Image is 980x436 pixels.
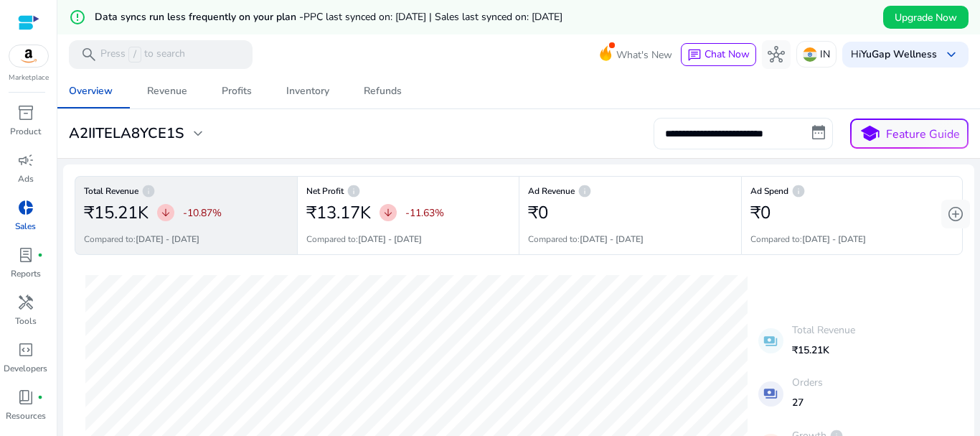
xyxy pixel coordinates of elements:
span: arrow_downward [382,207,394,218]
mat-icon: payments [758,381,783,407]
h6: Net Profit [306,190,511,193]
p: Compared to: [306,233,422,246]
img: amazon.svg [9,45,48,67]
p: Ads [18,172,34,185]
span: fiber_manual_record [37,394,43,400]
h2: ₹13.17K [306,203,371,223]
span: book_4 [17,389,34,406]
span: handyman [17,294,34,311]
div: Profits [222,86,252,96]
button: add_circle [941,200,970,228]
span: fiber_manual_record [37,252,43,258]
h2: ₹0 [528,203,548,223]
b: YuGap Wellness [861,47,937,61]
b: [DATE] - [DATE] [580,233,644,245]
p: Product [10,125,41,138]
p: Feature Guide [886,126,960,143]
b: [DATE] - [DATE] [802,233,866,245]
span: code_blocks [17,341,34,358]
p: Total Revenue [792,323,855,338]
h6: Ad Revenue [528,190,732,193]
div: Refunds [364,86,402,96]
p: Sales [15,220,36,233]
span: Upgrade Now [895,10,957,25]
mat-icon: error_outline [69,9,86,26]
mat-icon: payments [758,328,783,353]
span: donut_small [17,199,34,216]
h5: Data syncs run less frequently on your plan - [95,11,562,24]
p: Hi [851,50,937,60]
p: Compared to: [528,233,644,246]
p: Compared to: [750,233,866,246]
h6: Ad Spend [750,190,954,193]
span: lab_profile [17,246,34,264]
div: Overview [69,86,113,96]
p: -11.63% [405,205,444,221]
span: search [80,46,98,63]
span: / [128,47,141,62]
div: Inventory [286,86,329,96]
span: info [347,184,361,198]
p: Reports [11,267,41,280]
p: -10.87% [183,205,222,221]
p: Tools [15,315,37,328]
span: add_circle [947,205,964,223]
h3: A2IITELA8YCE1S [69,125,184,142]
h6: Total Revenue [84,190,288,193]
span: school [859,124,880,144]
p: ₹15.21K [792,343,855,358]
p: Developers [4,362,47,375]
p: Orders [792,375,823,390]
span: hub [768,46,785,63]
span: info [791,184,806,198]
button: hub [762,40,791,69]
span: arrow_downward [160,207,171,218]
b: [DATE] - [DATE] [358,233,422,245]
span: Chat Now [705,47,750,61]
p: 27 [792,395,823,410]
span: chat [687,48,702,62]
p: Resources [6,409,46,422]
span: PPC last synced on: [DATE] | Sales last synced on: [DATE] [303,10,562,24]
button: chatChat Now [681,43,756,66]
h2: ₹0 [750,203,771,223]
button: schoolFeature Guide [850,119,969,149]
button: Upgrade Now [883,6,969,29]
span: What's New [616,42,672,68]
p: IN [820,42,830,67]
span: expand_more [189,125,207,142]
h2: ₹15.21K [84,203,149,223]
span: keyboard_arrow_down [943,46,960,63]
img: in.svg [803,47,817,62]
p: Compared to: [84,233,199,246]
span: info [578,184,592,198]
p: Marketplace [9,73,49,83]
p: Press to search [100,47,185,62]
b: [DATE] - [DATE] [136,233,199,245]
span: inventory_2 [17,104,34,121]
span: campaign [17,152,34,169]
div: Revenue [147,86,187,96]
span: info [141,184,156,198]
